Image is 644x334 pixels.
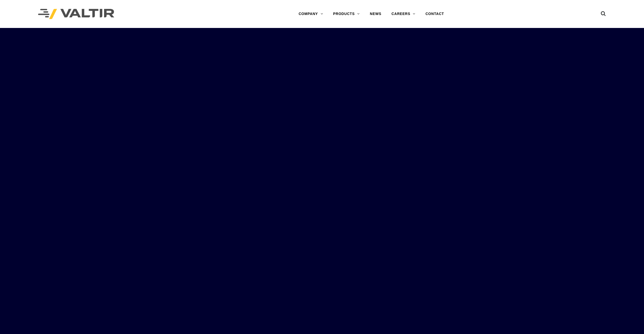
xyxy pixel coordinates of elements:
a: CONTACT [420,9,449,19]
a: NEWS [365,9,386,19]
a: PRODUCTS [328,9,365,19]
a: CAREERS [386,9,420,19]
a: COMPANY [293,9,328,19]
img: Valtir [38,9,114,19]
